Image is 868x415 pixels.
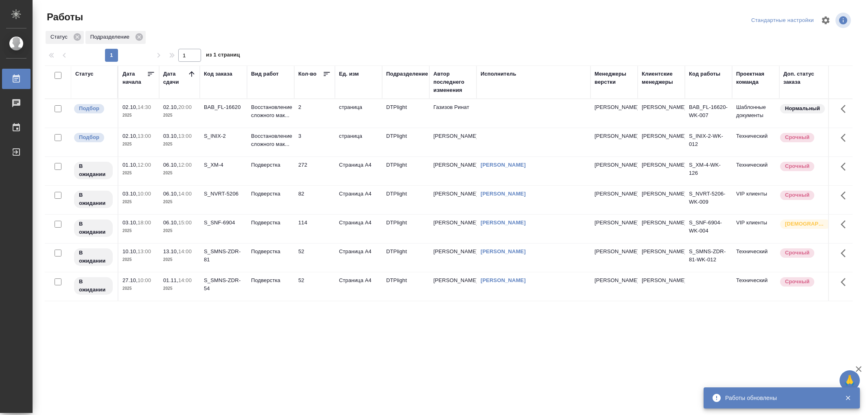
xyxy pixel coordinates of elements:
p: Подбор [79,104,99,113]
p: 14:00 [178,248,192,254]
p: Подверстка [251,161,290,169]
td: 2 [294,99,335,128]
td: Страница А4 [335,186,382,214]
span: из 1 страниц [206,50,240,62]
p: Срочный [785,278,809,286]
button: Закрыть [840,394,856,402]
td: Шаблонные документы [732,99,779,128]
p: 14:00 [178,277,192,283]
p: 2025 [122,285,155,293]
p: 20:00 [178,104,192,110]
a: [PERSON_NAME] [481,162,526,168]
td: [PERSON_NAME] [638,215,685,243]
div: Код заказа [204,70,232,78]
div: S_INIX-2 [204,132,243,140]
a: [PERSON_NAME] [481,277,526,283]
a: [PERSON_NAME] [481,191,526,197]
td: VIP клиенты [732,186,779,214]
div: Вид работ [251,70,279,78]
p: Срочный [785,162,809,170]
td: Технический [732,157,779,185]
td: [PERSON_NAME] [429,157,477,185]
td: Технический [732,243,779,272]
td: 82 [294,186,335,214]
td: [PERSON_NAME] [638,186,685,214]
button: 🙏 [840,370,860,391]
div: Можно подбирать исполнителей [73,103,114,114]
p: 13.10, [163,248,178,254]
div: Доп. статус заказа [783,70,826,86]
td: DTPlight [382,128,429,156]
p: 06.10, [163,191,178,197]
div: Можно подбирать исполнителей [73,132,114,143]
div: Менеджеры верстки [595,70,634,86]
div: S_SMNS-ZDR-81 [204,248,243,264]
span: 🙏 [843,372,857,389]
td: 272 [294,157,335,185]
p: [PERSON_NAME] [595,219,634,227]
p: [DEMOGRAPHIC_DATA] [785,220,826,228]
a: [PERSON_NAME] [481,219,526,226]
p: 10.10, [122,248,138,254]
td: DTPlight [382,99,429,128]
span: Настроить таблицу [816,11,835,30]
p: 2025 [122,227,155,235]
div: S_NVRT-5206 [204,190,243,198]
p: 03.10, [163,133,178,139]
p: 14:00 [178,191,192,197]
div: Исполнитель назначен, приступать к работе пока рано [73,190,114,209]
button: Здесь прячутся важные кнопки [836,186,855,205]
td: [PERSON_NAME] [638,272,685,301]
p: Нормальный [785,104,820,113]
button: Здесь прячутся важные кнопки [836,157,855,176]
td: DTPlight [382,186,429,214]
p: 15:00 [178,219,192,226]
p: 14:30 [138,104,151,110]
span: Посмотреть информацию [835,13,853,28]
div: BAB_FL-16620 [204,103,243,111]
p: 10:00 [138,277,151,283]
p: 12:00 [178,162,192,168]
p: Подверстка [251,276,290,285]
p: Подверстка [251,219,290,227]
div: Кол-во [298,70,317,78]
td: VIP клиенты [732,215,779,243]
td: 52 [294,243,335,272]
p: 10:00 [138,191,151,197]
td: [PERSON_NAME] [638,128,685,156]
p: 2025 [163,256,196,264]
div: Подразделение [386,70,428,78]
td: DTPlight [382,157,429,185]
td: Технический [732,272,779,301]
td: Страница А4 [335,243,382,272]
td: 114 [294,215,335,243]
td: Страница А4 [335,157,382,185]
p: 2025 [163,140,196,148]
td: S_XM-4-WK-126 [685,157,732,185]
td: [PERSON_NAME] [429,272,477,301]
p: 13:00 [138,133,151,139]
td: 3 [294,128,335,156]
p: В ожидании [79,249,108,265]
p: 02.10, [122,133,138,139]
p: Срочный [785,249,809,257]
p: Срочный [785,133,809,141]
td: Газизов Ринат [429,99,477,128]
div: Исполнитель назначен, приступать к работе пока рано [73,161,114,180]
p: 2025 [122,169,155,177]
td: DTPlight [382,243,429,272]
td: [PERSON_NAME] [429,128,477,156]
p: [PERSON_NAME] [595,161,634,169]
p: 01.10, [122,162,138,168]
p: [PERSON_NAME] [595,190,634,198]
p: 02.10, [163,104,178,110]
td: [PERSON_NAME] [638,243,685,272]
td: DTPlight [382,215,429,243]
div: Проектная команда [736,70,775,86]
p: 06.10, [163,162,178,168]
p: [PERSON_NAME] [595,248,634,256]
div: Код работы [689,70,720,78]
p: [PERSON_NAME] [595,103,634,111]
div: S_SNF-6904 [204,219,243,227]
button: Здесь прячутся важные кнопки [836,243,855,263]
